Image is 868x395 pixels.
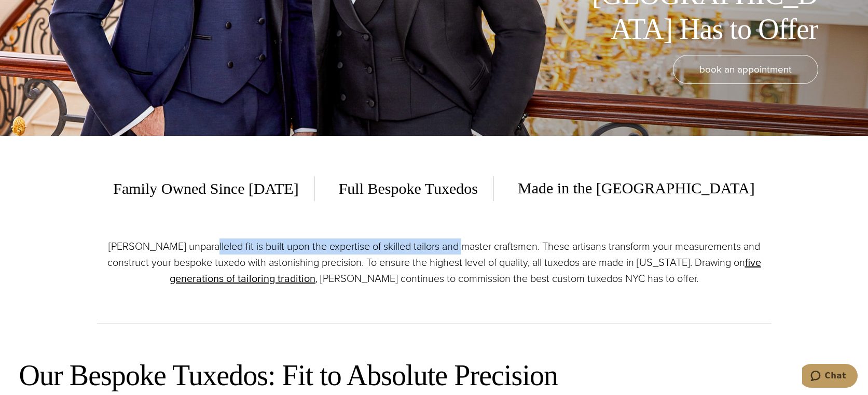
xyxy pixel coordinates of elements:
[802,364,858,390] iframe: Opens a widget where you can chat to one of our agents
[323,176,494,201] span: Full Bespoke Tuxedos
[699,62,792,77] span: book an appointment
[170,255,761,286] a: five generations of tailoring tradition
[97,238,771,287] p: [PERSON_NAME] unparalleled fit is built upon the expertise of skilled tailors and master craftsme...
[113,176,314,201] span: Family Owned Since [DATE]
[673,55,818,84] a: book an appointment
[502,176,755,201] span: Made in the [GEOGRAPHIC_DATA]
[19,357,849,394] h2: Our Bespoke Tuxedos: Fit to Absolute Precision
